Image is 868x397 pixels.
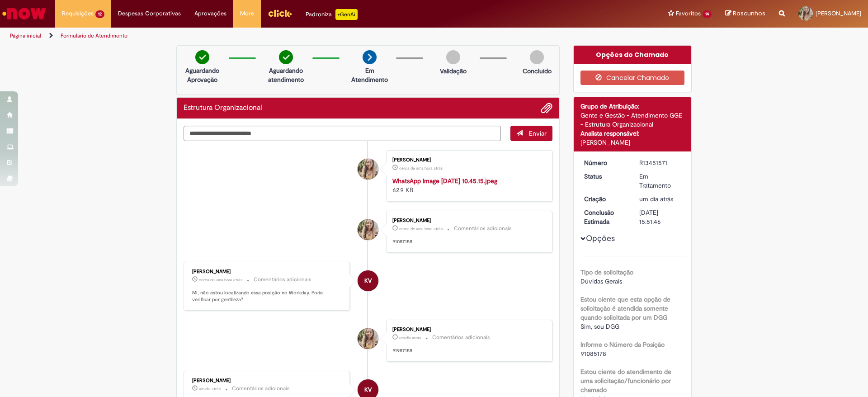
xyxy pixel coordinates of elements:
time: 27/08/2025 13:32:17 [199,386,221,392]
b: Estou ciente do atendimento de uma solicitação/funcionário por chamado [580,368,671,394]
div: Grupo de Atribuição: [580,102,685,111]
dt: Número [577,158,633,167]
div: Karine Vieira [358,270,378,291]
span: Favoritos [676,9,701,18]
span: Requisições [62,9,94,18]
span: cerca de uma hora atrás [199,277,242,283]
div: Michelle Barroso Da Silva [358,219,378,240]
div: Opções do Chamado [574,46,692,64]
span: 12 [95,10,104,18]
span: Rascunhos [733,9,765,18]
img: check-circle-green.png [279,50,293,64]
a: WhatsApp Image [DATE] 10.45.15.jpeg [392,177,497,185]
span: Enviar [529,129,547,137]
div: [PERSON_NAME] [392,327,543,332]
img: img-circle-grey.png [446,50,460,64]
small: Comentários adicionais [254,276,311,284]
img: click_logo_yellow_360x200.png [268,6,292,20]
div: 27/08/2025 10:41:04 [639,194,681,203]
small: Comentários adicionais [432,334,490,341]
a: Formulário de Atendimento [61,32,127,39]
div: [PERSON_NAME] [392,218,543,223]
time: 28/08/2025 13:46:51 [399,165,443,171]
dt: Status [577,172,633,181]
time: 27/08/2025 10:41:04 [639,195,673,203]
p: +GenAi [335,9,358,20]
img: check-circle-green.png [195,50,209,64]
div: Michelle Barroso Da Silva [358,159,378,180]
div: [PERSON_NAME] [392,157,543,163]
span: um dia atrás [639,195,673,203]
div: [PERSON_NAME] [580,138,685,147]
h2: Estrutura Organizacional Histórico de tíquete [184,104,262,112]
span: um dia atrás [399,335,421,340]
img: arrow-next.png [363,50,377,64]
span: cerca de uma hora atrás [399,226,443,232]
a: Rascunhos [725,9,765,18]
div: [PERSON_NAME] [192,269,343,274]
div: 62.9 KB [392,176,543,194]
span: KV [364,270,372,292]
img: ServiceNow [1,5,47,23]
b: Estou ciente que esta opção de solicitação é atendida somente quando solicitada por um DGG [580,295,670,321]
p: Validação [440,66,467,76]
span: Despesas Corporativas [118,9,181,18]
span: 91085178 [580,350,606,358]
span: um dia atrás [199,386,221,392]
ul: Trilhas de página [7,28,572,44]
p: Aguardando atendimento [264,66,308,84]
p: 91987158 [392,347,543,354]
dt: Conclusão Estimada [577,208,633,226]
div: R13451571 [639,158,681,167]
div: [DATE] 15:51:46 [639,208,681,226]
button: Adicionar anexos [541,102,552,114]
p: 91087158 [392,238,543,246]
div: Em Tratamento [639,172,681,190]
a: Página inicial [10,32,41,39]
time: 28/08/2025 13:46:38 [399,226,443,232]
span: Dúvidas Gerais [580,277,622,285]
b: Tipo de solicitação [580,268,633,276]
div: Gente e Gestão - Atendimento GGE - Estrutura Organizacional [580,111,685,129]
small: Comentários adicionais [232,385,290,392]
p: Em Atendimento [348,66,392,84]
span: Aprovações [194,9,226,18]
time: 27/08/2025 13:41:25 [399,335,421,340]
span: [PERSON_NAME] [816,9,861,17]
p: Aguardando Aprovação [180,66,224,84]
button: Cancelar Chamado [580,71,685,85]
b: Informe o Número da Posição [580,340,665,349]
span: 14 [703,10,712,18]
span: cerca de uma hora atrás [399,165,443,171]
img: img-circle-grey.png [530,50,544,64]
textarea: Digite sua mensagem aqui... [184,126,501,141]
small: Comentários adicionais [454,225,512,232]
p: Mi, não estou localizando essa posição no Workday. Pode verificar por gentileza? [192,289,343,303]
p: Concluído [523,66,552,76]
div: Padroniza [306,9,358,20]
dt: Criação [577,194,633,203]
span: More [240,9,254,18]
div: Analista responsável: [580,129,685,138]
div: Michelle Barroso Da Silva [358,328,378,349]
button: Enviar [510,126,552,141]
div: [PERSON_NAME] [192,378,343,383]
span: Sim, sou DGG [580,322,619,331]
